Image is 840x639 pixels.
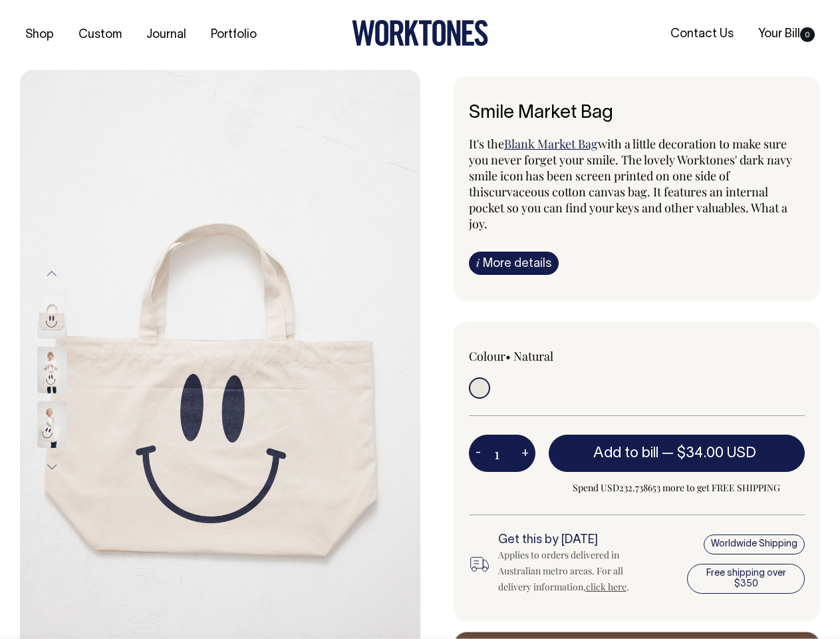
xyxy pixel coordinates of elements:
a: Your Bill0 [753,23,820,45]
button: - [469,440,488,467]
span: Add to bill [593,447,658,460]
span: curvaceous cotton canvas bag. It features an internal pocket so you can find your keys and other ... [469,184,787,232]
span: i [476,256,480,270]
h6: Smile Market Bag [469,103,805,124]
button: Add to bill —$34.00 USD [549,435,805,472]
a: iMore details [469,252,559,275]
span: — [662,447,760,460]
div: Colour [469,348,603,364]
a: Shop [20,24,59,46]
img: Smile Market Bag [37,292,67,339]
img: Smile Market Bag [37,347,67,393]
span: $34.00 USD [677,447,756,460]
a: Blank Market Bag [504,136,598,152]
label: Natural [513,348,553,364]
button: + [515,440,535,467]
a: click here [586,580,627,593]
button: Next [42,452,62,482]
span: Spend USD232.738653 more to get FREE SHIPPING [549,480,805,496]
span: • [505,348,511,364]
a: Portfolio [206,24,262,46]
a: Custom [73,24,127,46]
h6: Get this by [DATE] [498,534,652,547]
div: Applies to orders delivered in Australian metro areas. For all delivery information, . [498,547,652,595]
p: It's the with a little decoration to make sure you never forget your smile. The lovely Worktones'... [469,136,805,232]
button: Previous [42,258,62,288]
img: Smile Market Bag [37,401,67,448]
a: Journal [141,24,192,46]
span: 0 [800,27,815,42]
a: Contact Us [665,23,739,45]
